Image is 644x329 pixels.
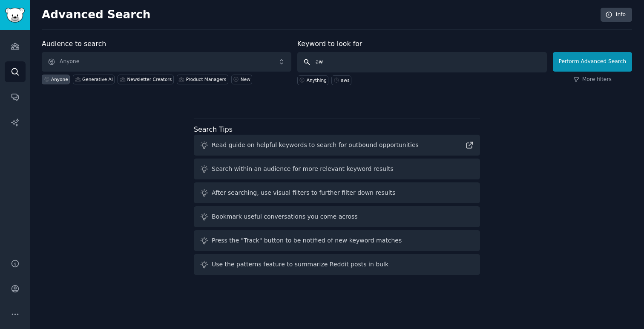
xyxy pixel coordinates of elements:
img: GummySearch logo [5,8,25,23]
div: Product Managers [186,76,227,82]
div: Search within an audience for more relevant keyword results [212,164,394,173]
label: Keyword to look for [297,40,362,48]
button: Anyone [42,52,291,72]
div: Use the patterns feature to summarize Reddit posts in bulk [212,260,388,269]
a: More filters [573,76,612,84]
div: After searching, use visual filters to further filter down results [212,188,395,197]
div: Newsletter Creators [127,76,172,82]
div: Press the "Track" button to be notified of new keyword matches [212,236,402,245]
div: aws [341,77,350,83]
a: New [231,75,252,84]
button: Perform Advanced Search [553,52,632,72]
div: Bookmark useful conversations you come across [212,212,358,221]
label: Audience to search [42,40,106,48]
div: Generative AI [82,76,113,82]
input: Any keyword [297,52,547,72]
h2: Advanced Search [42,8,596,22]
a: Info [601,8,632,22]
div: New [241,76,250,82]
label: Search Tips [194,125,233,133]
div: Read guide on helpful keywords to search for outbound opportunities [212,141,419,150]
div: Anything [307,77,327,83]
div: Anyone [51,76,68,82]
